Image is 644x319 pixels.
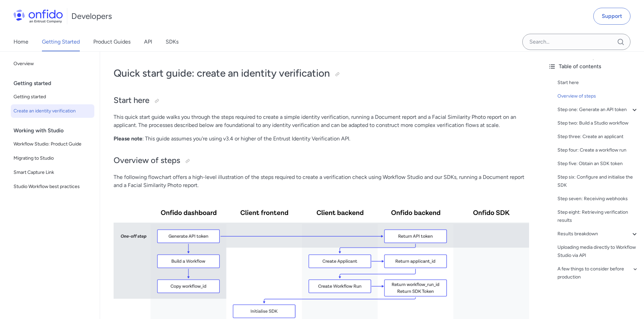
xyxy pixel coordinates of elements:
[557,133,639,141] a: Step three: Create an applicant
[557,119,639,127] a: Step two: Build a Studio workflow
[114,113,529,129] p: This quick start guide walks you through the steps required to create a simple identity verificat...
[166,32,178,51] a: SDKs
[11,180,94,193] a: Studio Workflow best practices
[557,92,639,100] a: Overview of steps
[11,152,94,165] a: Migrating to Studio
[14,107,92,115] span: Create an identity verification
[557,265,639,281] a: A few things to consider before production
[557,146,639,154] a: Step four: Create a workflow run
[14,9,63,23] img: Onfido Logo
[11,57,94,71] a: Overview
[14,60,92,68] span: Overview
[14,154,92,162] span: Migrating to Studio
[11,90,94,104] a: Getting started
[71,11,112,22] h1: Developers
[14,77,97,90] div: Getting started
[11,166,94,179] a: Smart Capture Link
[557,195,639,203] a: Step seven: Receiving webhooks
[557,243,639,260] a: Uploading media directly to Workflow Studio via API
[14,140,92,148] span: Workflow Studio: Product Guide
[114,95,529,106] h2: Start here
[557,230,639,238] a: Results breakdown
[14,93,92,101] span: Getting started
[557,79,639,87] a: Start here
[11,104,94,118] a: Create an identity verification
[14,124,97,137] div: Working with Studio
[114,67,529,80] h1: Quick start guide: create an identity verification
[114,135,529,143] p: : This guide assumes you're using v3.4 or higher of the Entrust Identity Verification API.
[522,34,630,50] input: Onfido search input field
[11,137,94,151] a: Workflow Studio: Product Guide
[114,173,529,189] p: The following flowchart offers a high-level illustration of the steps required to create a verifi...
[93,32,130,51] a: Product Guides
[144,32,152,51] a: API
[557,208,639,224] a: Step eight: Retrieving verification results
[114,135,142,142] strong: Please note
[14,32,28,51] a: Home
[14,183,92,191] span: Studio Workflow best practices
[593,8,630,25] a: Support
[42,32,80,51] a: Getting Started
[557,173,639,189] a: Step six: Configure and initialise the SDK
[14,168,92,177] span: Smart Capture Link
[557,160,639,168] a: Step five: Obtain an SDK token
[548,62,639,71] div: Table of contents
[557,106,639,114] a: Step one: Generate an API token
[114,155,529,166] h2: Overview of steps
